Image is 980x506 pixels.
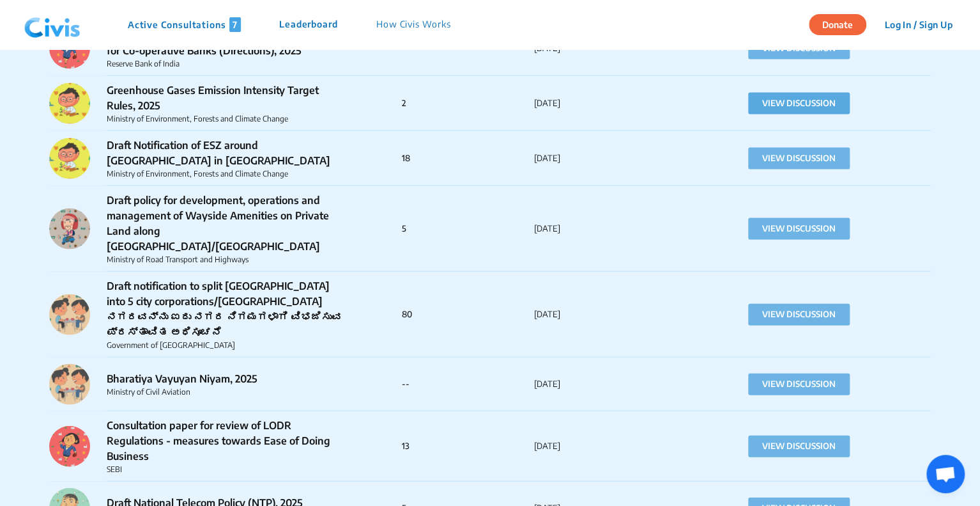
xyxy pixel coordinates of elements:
button: VIEW DISCUSSION [748,436,850,457]
button: Log In / Sign Up [876,15,961,35]
div: Open chat [926,455,965,493]
p: Draft Notification of ESZ around [GEOGRAPHIC_DATA] in [GEOGRAPHIC_DATA] [107,138,343,168]
img: zzuleu93zrig3qvd2zxvqbhju8kc [49,294,90,335]
p: Consultation paper for review of LODR Regulations - measures towards Ease of Doing Business [107,418,343,464]
span: 7 [229,17,241,32]
p: Ministry of Environment, Forests and Climate Change [107,168,343,180]
p: Draft notification to split [GEOGRAPHIC_DATA] into 5 city corporations/[GEOGRAPHIC_DATA] ನಗರವನ್ನು... [107,278,343,340]
img: navlogo.png [19,6,86,44]
p: Ministry of Civil Aviation [107,386,343,398]
img: ws0pfcaro38jc0v5glghkjokbm2f [49,83,90,124]
img: 96tvccn45hk308fzwu25mod2021z [49,209,90,249]
p: [DATE] [534,223,666,235]
p: Leaderboard [279,17,338,32]
p: [DATE] [534,97,666,110]
a: Donate [809,17,876,30]
button: VIEW DISCUSSION [748,93,850,115]
p: Government of [GEOGRAPHIC_DATA] [107,340,343,351]
p: Bharatiya Vayuyan Niyam, 2025 [107,371,343,386]
button: VIEW DISCUSSION [748,304,850,326]
p: [DATE] [534,378,666,391]
img: ws0pfcaro38jc0v5glghkjokbm2f [49,138,90,179]
p: Ministry of Road Transport and Highways [107,254,343,265]
p: Active Consultations [128,17,241,32]
p: -- [402,378,534,391]
p: [DATE] [534,308,666,321]
p: 5 [402,223,534,235]
p: 18 [402,152,534,165]
img: zzuleu93zrig3qvd2zxvqbhju8kc [49,364,90,405]
button: Donate [809,14,866,35]
p: [DATE] [534,440,666,453]
p: SEBI [107,464,343,475]
p: Reserve Bank of India [107,58,343,70]
p: How Civis Works [376,17,451,32]
button: VIEW DISCUSSION [748,148,850,170]
p: [DATE] [534,152,666,165]
p: Draft policy for development, operations and management of Wayside Amenities on Private Land alon... [107,193,343,254]
p: Ministry of Environment, Forests and Climate Change [107,113,343,125]
img: wr1mba3wble6xs6iajorg9al0z4x [49,426,90,467]
p: 80 [402,308,534,321]
p: 13 [402,440,534,453]
button: VIEW DISCUSSION [748,374,850,395]
p: Greenhouse Gases Emission Intensity Target Rules, 2025 [107,83,343,113]
button: VIEW DISCUSSION [748,218,850,240]
p: 2 [402,97,534,110]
